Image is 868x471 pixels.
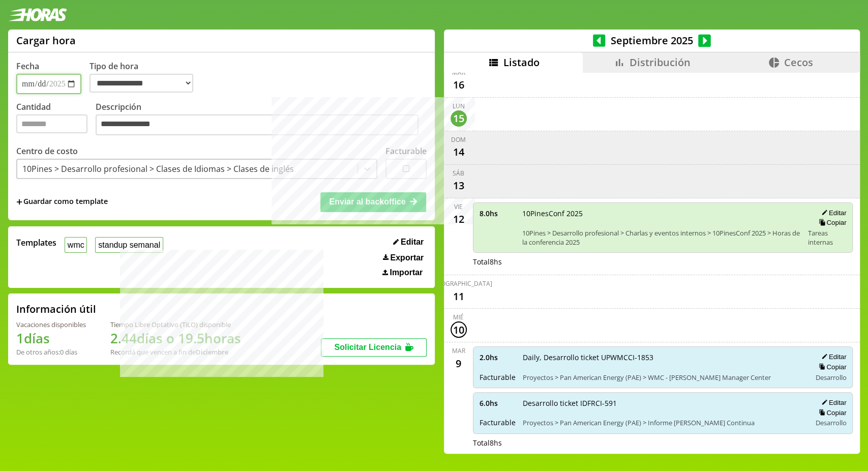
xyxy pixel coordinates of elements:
div: Recordá que vencen a fin de [110,347,241,357]
span: 10Pines > Desarrollo profesional > Charlas y eventos internos > 10PinesConf 2025 > Horas de la co... [522,228,801,247]
div: Tiempo Libre Optativo (TiLO) disponible [110,320,241,329]
h1: Cargar hora [16,34,76,47]
select: Tipo de hora [89,74,193,93]
span: 6.0 hs [480,398,516,408]
label: Centro de costo [16,145,78,157]
h1: 2.44 días o 19.5 horas [110,329,241,347]
span: 8.0 hs [480,209,515,218]
button: wmc [65,237,87,253]
div: 10 [451,321,467,338]
span: Desarrollo [815,373,846,382]
div: dom [451,135,466,144]
button: Editar [818,209,846,217]
span: 2.0 hs [480,352,516,362]
div: mar [452,68,465,77]
label: Cantidad [16,101,96,138]
span: +Guardar como template [16,196,108,208]
button: Copiar [816,408,846,417]
div: 15 [451,110,467,127]
div: De otros años: 0 días [16,347,86,357]
span: Daily, Desarrollo ticket UPWMCCI-1853 [523,352,804,362]
div: Total 8 hs [473,438,853,448]
span: Importar [390,268,423,277]
span: + [16,196,22,208]
h1: 1 días [16,329,86,347]
h2: Información útil [16,302,96,316]
div: 10Pines > Desarrollo profesional > Clases de Idiomas > Clases de inglés [22,163,294,174]
span: Solicitar Licencia [334,343,401,351]
span: Cecos [784,55,813,69]
span: Desarrollo ticket IDFRCI-591 [523,398,804,408]
span: Septiembre 2025 [605,34,698,47]
span: Editar [401,238,424,247]
div: mar [452,346,465,355]
span: Proyectos > Pan American Energy (PAE) > WMC - [PERSON_NAME] Manager Center [523,373,804,382]
button: Copiar [816,218,846,227]
span: Templates [16,237,56,248]
div: 12 [451,211,467,227]
div: lun [453,102,465,110]
span: Distribución [630,55,691,69]
label: Tipo de hora [89,61,201,94]
button: Editar [390,237,427,247]
textarea: Descripción [96,114,418,136]
label: Descripción [96,101,427,138]
span: Facturable [480,418,516,427]
button: Exportar [380,253,427,263]
label: Facturable [385,145,427,157]
div: mié [453,313,464,321]
div: 9 [451,355,467,371]
div: sáb [453,169,464,178]
div: [DEMOGRAPHIC_DATA] [425,279,492,288]
div: scrollable content [444,73,860,452]
span: Proyectos > Pan American Energy (PAE) > Informe [PERSON_NAME] Continua [523,418,804,427]
button: Editar [818,352,846,361]
button: Solicitar Licencia [321,338,427,357]
div: 13 [451,178,467,194]
button: Enviar al backoffice [320,192,426,212]
input: Cantidad [16,114,87,133]
div: 14 [451,144,467,160]
span: Listado [503,55,540,69]
div: Total 8 hs [473,257,853,267]
div: 16 [451,77,467,93]
button: Copiar [816,363,846,371]
div: vie [454,202,463,211]
span: Exportar [390,253,424,262]
span: 10PinesConf 2025 [522,209,801,218]
span: Desarrollo [815,418,846,427]
button: standup semanal [95,237,163,253]
span: Enviar al backoffice [329,197,405,206]
div: 11 [451,288,467,304]
label: Fecha [16,61,39,72]
span: Facturable [480,372,516,382]
span: Tareas internas [808,228,846,247]
img: logotipo [8,8,67,21]
button: Editar [818,398,846,407]
div: Vacaciones disponibles [16,320,86,329]
b: Diciembre [196,347,228,357]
